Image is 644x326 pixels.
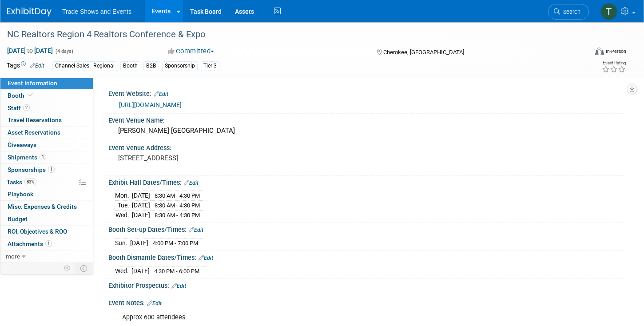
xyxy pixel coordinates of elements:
td: Wed. [115,210,132,219]
span: Cherokee, [GEOGRAPHIC_DATA] [383,49,464,56]
a: ROI, Objectives & ROO [0,226,93,238]
span: (4 days) [55,48,73,54]
div: Event Website: [108,87,626,99]
img: ExhibitDay [7,8,52,16]
span: Attachments [8,240,52,247]
span: [DATE] [DATE] [7,47,53,55]
div: Tier 3 [201,61,219,71]
a: Shipments1 [0,151,93,163]
span: 1 [45,240,52,247]
a: Edit [189,227,203,233]
span: Travel Reservations [8,116,62,123]
td: [DATE] [132,201,150,211]
td: [DATE] [130,238,148,247]
a: Playbook [0,188,93,200]
td: Wed. [115,266,131,275]
a: Edit [184,180,199,186]
span: 1 [40,154,46,160]
a: Edit [154,91,168,97]
pre: [STREET_ADDRESS] [118,154,314,162]
span: Tasks [7,179,36,186]
button: Committed [165,47,218,56]
td: [DATE] [132,191,150,201]
span: Misc. Expenses & Credits [8,203,77,210]
a: Budget [0,213,93,225]
span: Event Information [8,80,57,87]
a: Staff2 [0,102,93,114]
span: Budget [8,215,28,223]
a: Search [548,4,589,20]
a: Edit [199,255,213,261]
div: Exhibit Hall Dates/Times: [108,176,626,187]
a: Travel Reservations [0,114,93,126]
span: 4:30 PM - 6:00 PM [154,268,199,274]
img: Format-Inperson.png [595,48,604,55]
span: 8:30 AM - 4:30 PM [155,202,200,209]
span: Playbook [8,191,33,198]
a: Edit [30,63,44,69]
a: [URL][DOMAIN_NAME] [119,101,182,108]
div: Event Venue Address: [108,141,626,152]
span: to [26,47,34,54]
div: Exhibitor Prospectus: [108,279,626,290]
div: [PERSON_NAME] [GEOGRAPHIC_DATA] [115,124,620,138]
td: Mon. [115,191,132,201]
span: 8:30 AM - 4:30 PM [155,212,200,219]
div: Channel Sales - Regional [52,61,117,71]
div: Booth Dismantle Dates/Times: [108,251,626,262]
div: Event Format [534,46,627,60]
div: Event Notes: [108,296,626,308]
a: Edit [171,283,186,289]
span: Search [560,8,580,15]
td: Personalize Event Tab Strip [60,262,75,274]
span: 4:00 PM - 7:00 PM [153,240,198,246]
span: Staff [8,104,30,111]
span: Trade Shows and Events [62,8,131,15]
div: Booth [120,61,140,71]
span: more [6,253,20,260]
i: Booth reservation complete [28,93,33,98]
td: Sun. [115,238,130,247]
div: Booth Set-up Dates/Times: [108,223,626,235]
span: 8:30 AM - 4:30 PM [155,192,200,199]
a: more [0,250,93,262]
td: [DATE] [131,266,150,275]
a: Asset Reservations [0,127,93,139]
div: Event Venue Name: [108,114,626,125]
a: Booth [0,90,93,102]
td: [DATE] [132,210,150,219]
td: Toggle Event Tabs [75,262,93,274]
div: NC Realtors Region 4 Realtors Conference & Expo [4,27,573,43]
div: In-Person [605,48,626,55]
a: Misc. Expenses & Credits [0,201,93,213]
div: B2B [143,61,159,71]
a: Event Information [0,77,93,89]
a: Tasks83% [0,176,93,188]
a: Sponsorships1 [0,164,93,176]
a: Attachments1 [0,238,93,250]
td: Tags [7,61,44,71]
span: Asset Reservations [8,129,60,136]
span: Shipments [8,154,46,161]
span: Giveaways [8,141,36,148]
a: Edit [147,300,162,306]
span: ROI, Objectives & ROO [8,228,67,235]
td: Tue. [115,201,132,211]
img: Tiff Wagner [600,3,617,20]
span: Booth [8,92,35,99]
div: Sponsorship [162,61,198,71]
span: 2 [23,104,30,111]
div: Event Rating [602,61,626,65]
span: 1 [48,166,55,173]
a: Giveaways [0,139,93,151]
span: Sponsorships [8,166,55,173]
span: 83% [24,179,36,185]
